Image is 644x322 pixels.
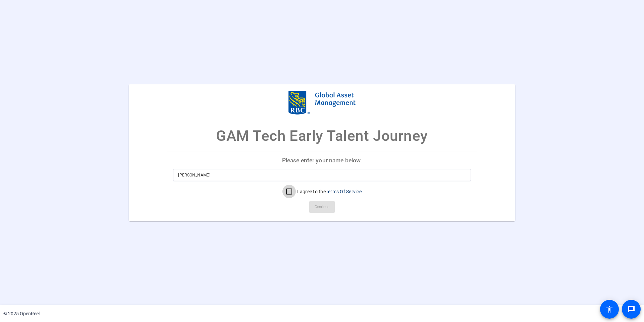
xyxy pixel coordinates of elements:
p: GAM Tech Early Talent Journey [216,125,428,147]
mat-icon: message [627,305,635,313]
mat-icon: accessibility [605,305,613,313]
p: Please enter your name below. [167,152,477,168]
img: company-logo [288,91,356,115]
div: © 2025 OpenReel [3,310,40,317]
a: Terms Of Service [326,189,362,194]
label: I agree to the [296,188,362,195]
input: Enter your name [178,171,466,179]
